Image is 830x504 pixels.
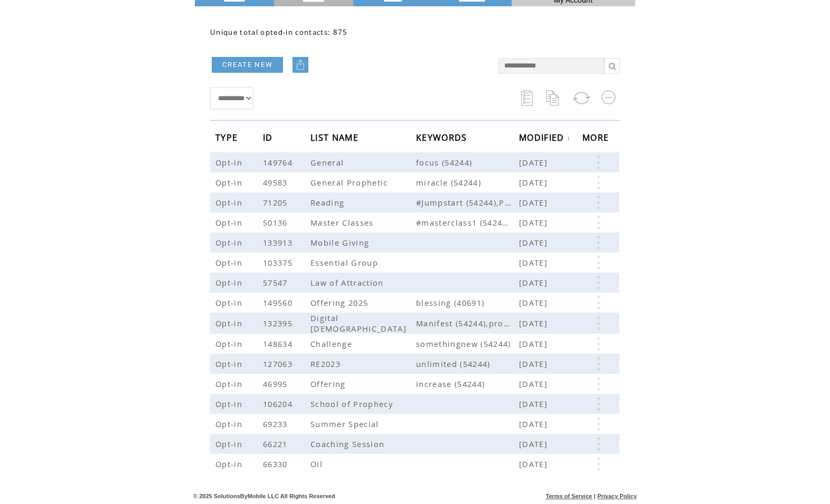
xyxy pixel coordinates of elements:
[215,297,245,308] span: Opt-in
[310,379,348,389] span: Offering
[519,177,550,188] span: [DATE]
[416,157,519,168] span: focus (54244)
[263,297,295,308] span: 149560
[416,297,519,308] span: blessing (40691)
[215,257,245,268] span: Opt-in
[519,439,550,449] span: [DATE]
[416,129,470,149] span: KEYWORDS
[310,237,372,248] span: Mobile Giving
[310,399,395,409] span: School of Prophecy
[310,358,343,369] span: RE2023
[519,459,550,469] span: [DATE]
[310,257,381,268] span: Essential Group
[263,459,290,469] span: 66330
[215,318,245,328] span: Opt-in
[215,217,245,228] span: Opt-in
[263,197,290,208] span: 71205
[215,379,245,389] span: Opt-in
[310,338,355,349] span: Challenge
[263,177,290,188] span: 49583
[546,493,592,499] a: Terms of Service
[519,237,550,248] span: [DATE]
[212,57,283,73] a: CREATE NEW
[193,493,335,499] span: © 2025 SolutionsByMobile LLC All Rights Reserved
[519,217,550,228] span: [DATE]
[597,493,637,499] a: Privacy Policy
[310,439,387,449] span: Coaching Session
[215,157,245,168] span: Opt-in
[519,318,550,328] span: [DATE]
[310,157,346,168] span: General
[310,129,361,149] span: LIST NAME
[310,459,325,469] span: Oil
[519,277,550,288] span: [DATE]
[310,217,376,228] span: Master Classes
[310,277,386,288] span: Law of Attraction
[519,157,550,168] span: [DATE]
[416,134,470,140] a: KEYWORDS
[263,277,290,288] span: 57547
[215,197,245,208] span: Opt-in
[263,237,295,248] span: 133913
[416,338,519,349] span: somethingnew (54244)
[519,379,550,389] span: [DATE]
[215,277,245,288] span: Opt-in
[310,134,361,140] a: LIST NAME
[310,197,347,208] span: Reading
[416,358,519,369] span: unlimited (54244)
[519,399,550,409] span: [DATE]
[519,134,571,141] a: MODIFIED↓
[263,217,290,228] span: 50136
[263,439,290,449] span: 66221
[519,257,550,268] span: [DATE]
[416,379,519,389] span: increase (54244)
[263,157,295,168] span: 149764
[519,129,567,149] span: MODIFIED
[215,237,245,248] span: Opt-in
[416,177,519,188] span: miracle (54244)
[263,338,295,349] span: 148634
[263,358,295,369] span: 127063
[263,134,276,140] a: ID
[594,493,596,499] span: |
[295,60,306,70] img: upload.png
[519,338,550,349] span: [DATE]
[263,399,295,409] span: 106204
[263,379,290,389] span: 46995
[215,338,245,349] span: Opt-in
[215,134,240,140] a: TYPE
[215,399,245,409] span: Opt-in
[582,129,611,149] span: MORE
[215,177,245,188] span: Opt-in
[519,297,550,308] span: [DATE]
[416,217,519,228] span: #masterclass1 (54244),coaching (54244)
[310,177,391,188] span: General Prophetic
[215,459,245,469] span: Opt-in
[263,257,295,268] span: 103375
[519,419,550,429] span: [DATE]
[416,318,519,328] span: Manifest (54244),protection (54244)
[310,419,382,429] span: Summer Special
[215,129,240,149] span: TYPE
[263,129,276,149] span: ID
[310,313,409,334] span: Digital [DEMOGRAPHIC_DATA]
[210,27,348,37] span: Unique total opted-in contacts: 875
[215,358,245,369] span: Opt-in
[215,419,245,429] span: Opt-in
[263,318,295,328] span: 132395
[519,197,550,208] span: [DATE]
[215,439,245,449] span: Opt-in
[263,419,290,429] span: 69233
[416,197,519,208] span: #Jumpstart (54244),Prophecy (54244),reading (54244),success (54244),talk (54244)
[310,297,371,308] span: Offering 2025
[519,358,550,369] span: [DATE]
